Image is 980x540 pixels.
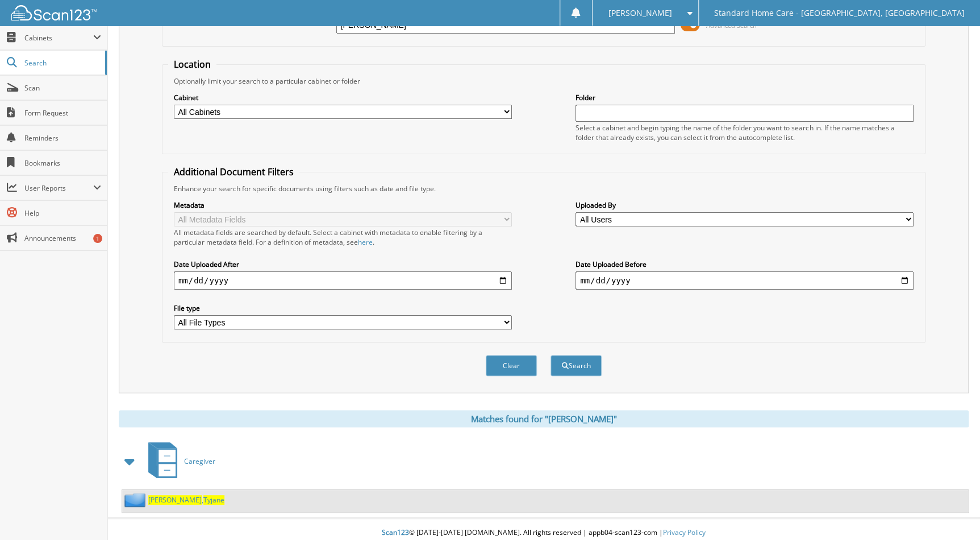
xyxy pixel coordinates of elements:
[174,200,512,210] label: Metadata
[24,83,101,93] span: Scan
[24,208,101,218] span: Help
[141,439,215,484] a: Caregiver
[24,183,93,193] span: User Reports
[714,10,965,17] span: Standard Home Care - [GEOGRAPHIC_DATA], [GEOGRAPHIC_DATA]
[576,271,914,290] input: end
[168,58,216,71] legend: Location
[168,184,919,193] div: Enhance your search for specific documents using filters such as date and file type.
[93,234,102,243] div: 1
[174,303,512,313] label: File type
[358,237,373,247] a: here
[486,355,537,376] button: Clear
[382,527,409,537] span: Scan123
[124,493,148,507] img: folder2.png
[148,495,224,505] a: [PERSON_NAME],Tyjane
[576,259,914,269] label: Date Uploaded Before
[24,33,93,43] span: Cabinets
[24,133,101,143] span: Reminders
[174,93,512,102] label: Cabinet
[11,5,97,20] img: scan123-logo-white.svg
[174,259,512,269] label: Date Uploaded After
[576,200,914,210] label: Uploaded By
[174,271,512,290] input: start
[119,410,969,427] div: Matches found for "[PERSON_NAME]"
[608,10,672,17] span: [PERSON_NAME]
[576,93,914,102] label: Folder
[148,495,202,505] span: [PERSON_NAME]
[663,527,706,537] a: Privacy Policy
[203,495,224,505] span: Tyjane
[24,158,101,168] span: Bookmarks
[24,108,101,118] span: Form Request
[24,58,99,68] span: Search
[576,123,914,142] div: Select a cabinet and begin typing the name of the folder you want to search in. If the name match...
[24,233,101,243] span: Announcements
[168,166,299,178] legend: Additional Document Filters
[184,456,215,466] span: Caregiver
[168,76,919,86] div: Optionally limit your search to a particular cabinet or folder
[174,228,512,247] div: All metadata fields are searched by default. Select a cabinet with metadata to enable filtering b...
[551,355,602,376] button: Search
